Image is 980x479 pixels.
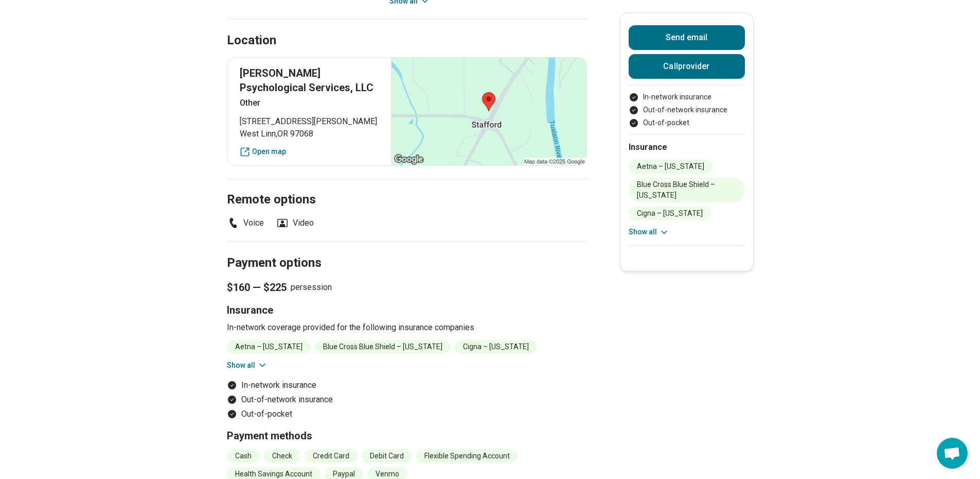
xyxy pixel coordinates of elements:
[227,429,587,443] h3: Payment methods
[937,438,968,469] div: Open chat
[240,146,379,157] a: Open map
[227,280,587,295] p: per session
[240,128,379,140] span: West Linn , OR 97068
[227,394,587,406] li: Out-of-network insurance
[240,115,379,128] span: [STREET_ADDRESS][PERSON_NAME]
[629,117,745,128] li: Out-of-pocket
[227,303,587,317] h3: Insurance
[629,54,745,79] button: Callprovider
[227,360,268,371] button: Show all
[227,32,276,49] h2: Location
[455,340,537,354] li: Cigna – [US_STATE]
[227,217,264,229] li: Voice
[629,160,712,174] li: Aetna – [US_STATE]
[629,178,745,202] li: Blue Cross Blue Shield – [US_STATE]
[227,340,311,354] li: Aetna – [US_STATE]
[227,280,287,295] span: $160 — $225
[240,66,379,95] p: [PERSON_NAME] Psychological Services, LLC
[264,449,300,463] li: Check
[305,449,358,463] li: Credit Card
[629,207,711,220] li: Cigna – [US_STATE]
[227,408,587,420] li: Out-of-pocket
[227,230,587,272] h2: Payment options
[416,449,518,463] li: Flexible Spending Account
[227,321,587,334] p: In-network coverage provided for the following insurance companies
[629,141,745,153] h2: Insurance
[629,92,745,102] li: In-network insurance
[227,166,587,209] h2: Remote options
[629,227,669,237] button: Show all
[276,217,314,229] li: Video
[629,25,745,50] button: Send email
[227,379,587,391] li: In-network insurance
[240,97,379,109] p: Other
[315,340,451,354] li: Blue Cross Blue Shield – [US_STATE]
[227,379,587,420] ul: Payment options
[629,92,745,128] ul: Payment options
[227,449,260,463] li: Cash
[629,105,745,115] li: Out-of-network insurance
[362,449,412,463] li: Debit Card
